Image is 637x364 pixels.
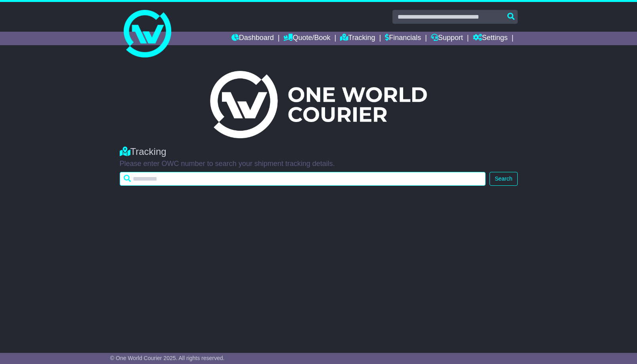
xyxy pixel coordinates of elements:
img: Light [210,71,427,138]
a: Settings [473,32,508,45]
p: Please enter OWC number to search your shipment tracking details. [120,160,518,168]
a: Quote/Book [283,32,330,45]
a: Support [431,32,463,45]
button: Search [490,172,517,186]
span: © One World Courier 2025. All rights reserved. [110,355,225,361]
a: Tracking [340,32,375,45]
a: Dashboard [231,32,274,45]
a: Financials [385,32,421,45]
div: Tracking [120,146,518,158]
